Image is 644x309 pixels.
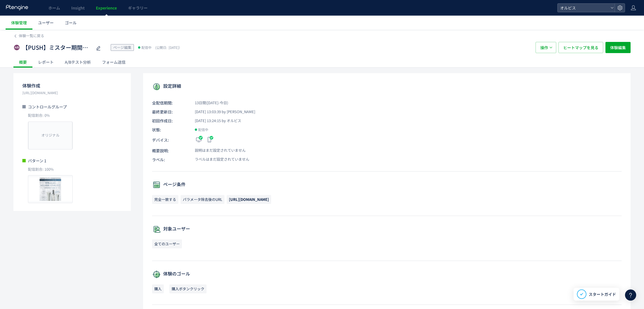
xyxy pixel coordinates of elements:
[152,137,188,143] span: デバイス:
[152,100,188,106] span: 全配信期間:
[22,44,92,52] span: 【PUSH】ミスター期間限定クッションLP
[28,175,72,203] img: cc75abd3d48aa8f808243533ff0941a81755750401524.jpeg
[96,56,131,68] div: フォーム送信
[152,284,164,293] span: 購入
[169,284,207,293] span: 購入ボタンクリック
[19,33,44,38] span: 体験一覧に戻る
[22,81,122,90] p: 体験作成
[188,100,228,106] span: 13日間([DATE]-今日)
[152,180,622,189] p: ページ条件
[540,42,548,53] span: 操作
[59,56,96,68] div: A/Bテスト分析
[128,5,148,11] span: ギャラリー
[152,239,182,248] span: 全てのユーザー
[22,90,122,96] p: https://pr.orbis.co.jp/cosmetics/mr/203-20/
[13,56,32,68] div: 概要
[38,20,54,25] span: ユーザー
[188,157,249,162] span: ラベルはまだ設定されていません
[181,195,224,204] span: パラメータ除去後のURL
[152,157,188,162] span: ラベル:
[152,195,178,204] span: 完全一致する
[28,158,46,163] span: パターン 1
[558,4,608,12] span: オルビス
[227,195,271,204] span: https://pr.orbis.co.jp/cosmetics/mr/203-20/
[605,42,631,53] button: 体験編集
[154,45,182,50] span: [DATE]）
[113,45,131,50] span: ページ編集
[589,291,616,297] span: スタートガイド
[11,20,27,25] span: 体験管理
[188,118,241,123] span: [DATE] 13:24:15 by オルビス
[152,82,622,91] p: 設定詳細
[198,127,208,132] span: 配信中
[558,42,603,53] button: ヒートマップを見る
[536,42,556,53] button: 操作
[152,270,622,279] p: 体験のゴール
[152,118,188,123] span: 初回作成日:
[229,197,269,202] span: [URL][DOMAIN_NAME]
[188,148,246,153] span: 説明はまだ設定されていません
[155,45,167,50] span: (公開日:
[563,42,598,53] span: ヒートマップを見る
[65,20,77,25] span: ゴール
[152,225,622,234] p: 対象ユーザー
[96,5,117,11] span: Experience
[22,113,122,118] p: 配信割合: 0%
[28,104,67,110] span: コントロールグループ
[152,109,188,115] span: 最終更新日:
[141,45,151,50] span: 配信中
[71,5,85,11] span: Insight
[188,109,255,115] span: [DATE] 13:03:39 by [PERSON_NAME]
[32,56,59,68] div: レポート
[48,5,60,11] span: ホーム
[152,127,188,132] span: 状態:
[610,42,626,53] span: 体験編集
[22,167,122,172] p: 配信割合: 100%
[28,122,72,149] div: オリジナル
[152,148,188,153] span: 概要説明:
